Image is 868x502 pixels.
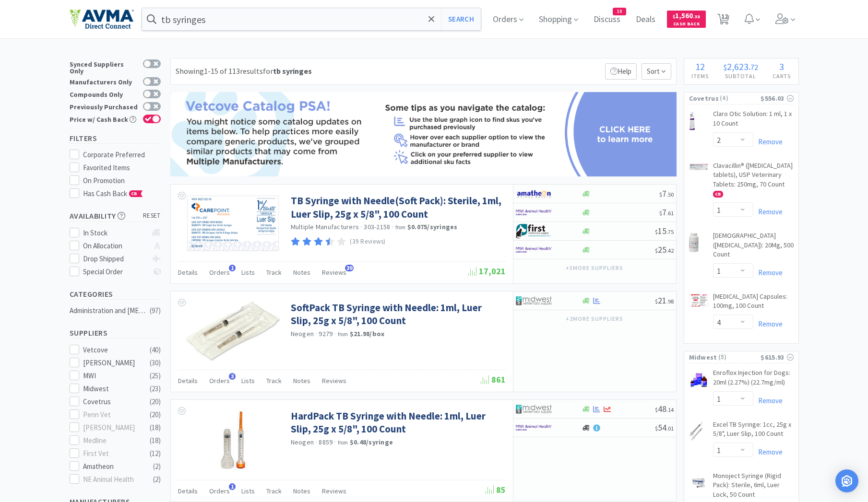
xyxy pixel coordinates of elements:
[83,162,161,174] div: Favorited Items
[689,93,719,104] span: Covetrus
[689,233,699,252] img: 6586fe0c30e5425c89cc211e95030e57_29042.png
[83,253,147,265] div: Drop Shipped
[70,9,134,29] img: e4e33dab9f054f5782a47901c742baa9_102.png
[516,420,552,435] img: f6b2451649754179b5b4e0c70c3f7cb0_2.png
[689,473,708,492] img: 89b915287c9d461fb9f9718166cdde94_111661.jpeg
[360,222,362,231] span: ·
[150,383,161,395] div: ( 23 )
[266,268,282,277] span: Track
[673,13,675,20] span: $
[350,329,385,338] strong: $21.98 / box
[315,329,317,338] span: ·
[319,329,333,338] span: 9279
[779,60,784,72] span: 3
[659,191,662,198] span: $
[516,402,552,416] img: 4dd14cff54a648ac9e977f0c5da9bc2e_5.png
[713,420,794,443] a: Excel TB Syringe: 1cc, 25g x 5/8", Luer Slip, 100 Count
[659,207,674,218] span: 7
[83,435,143,446] div: Medline
[150,409,161,420] div: ( 20 )
[441,8,481,30] button: Search
[655,247,658,254] span: $
[291,222,359,231] a: Multiple Manufacturers
[70,305,147,316] div: Administration and [MEDICAL_DATA]
[83,227,147,239] div: In Stock
[338,439,348,446] span: from
[689,111,695,130] img: c4b329866dc64165aaafe83dd17162c2_635078.png
[241,376,255,385] span: Lists
[70,59,138,74] div: Synced Suppliers Only
[83,370,143,382] div: MWI
[717,352,761,362] span: ( 5 )
[613,8,626,15] span: 10
[655,406,658,413] span: $
[753,396,783,405] a: Remove
[150,357,161,369] div: ( 30 )
[713,292,794,315] a: [MEDICAL_DATA] Capsules: 100mg, 100 Count
[229,373,236,380] span: 3
[667,6,706,32] a: $1,560.38Cash Back
[753,207,783,216] a: Remove
[322,376,346,385] span: Reviews
[209,487,230,495] span: Orders
[83,149,161,161] div: Corporate Preferred
[70,327,161,339] h5: Suppliers
[83,189,143,198] span: Has Cash Back
[516,224,552,238] img: 67d67680309e4a0bb49a5ff0391dcc42_6.png
[632,15,659,24] a: Deals
[753,447,783,456] a: Remove
[689,422,704,441] img: f95866f397084a07bc813e68de3be880_111752.jpeg
[293,487,310,495] span: Notes
[765,71,798,81] h4: Carts
[338,331,348,338] span: from
[143,211,161,221] span: reset
[516,205,552,220] img: f6b2451649754179b5b4e0c70c3f7cb0_2.png
[716,71,765,81] h4: Subtotal
[291,438,314,446] a: Neogen
[334,438,336,446] span: ·
[659,188,674,199] span: 7
[713,109,794,132] a: Claro Otic Solution: 1 ml, 1 x 10 Count
[516,187,552,201] img: 3331a67d23dc422aa21b1ec98afbf632_11.png
[486,484,506,495] span: 85
[561,312,628,326] button: +2more suppliers
[689,352,717,362] span: Midwest
[481,374,506,385] span: 861
[666,228,674,235] span: . 75
[516,243,552,257] img: f6b2451649754179b5b4e0c70c3f7cb0_2.png
[719,93,761,103] span: ( 4 )
[345,265,354,271] span: 39
[605,63,637,80] p: Help
[693,13,700,20] span: . 38
[83,396,143,408] div: Covetrus
[835,469,858,492] div: Open Intercom Messenger
[266,487,282,495] span: Track
[392,222,393,231] span: ·
[70,90,138,98] div: Compounds Only
[655,298,658,305] span: $
[666,247,674,254] span: . 42
[291,301,503,327] a: SoftPack TB Syringe with Needle: 1ml, Luer Slip, 25g x 5/8", 100 Count
[753,268,783,277] a: Remove
[724,62,727,72] span: $
[209,268,230,277] span: Orders
[291,329,314,338] a: Neogen
[655,422,674,433] span: 54
[70,102,138,110] div: Previously Purchased
[407,222,458,231] strong: $0.075 / syringes
[83,175,161,187] div: On Promotion
[150,305,161,316] div: ( 97 )
[673,22,700,28] span: Cash Back
[83,409,143,420] div: Penn Vet
[684,71,716,81] h4: Items
[150,370,161,382] div: ( 25 )
[666,425,674,432] span: . 01
[291,194,503,221] a: TB Syringe with Needle(Soft Pack): Sterile, 1ml, Luer Slip, 25g x 5/8", 100 Count
[322,268,346,277] span: Reviews
[666,406,674,413] span: . 14
[178,376,198,385] span: Details
[83,461,143,472] div: Amatheon
[642,63,671,80] span: Sort
[716,62,765,71] div: .
[655,244,674,255] span: 25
